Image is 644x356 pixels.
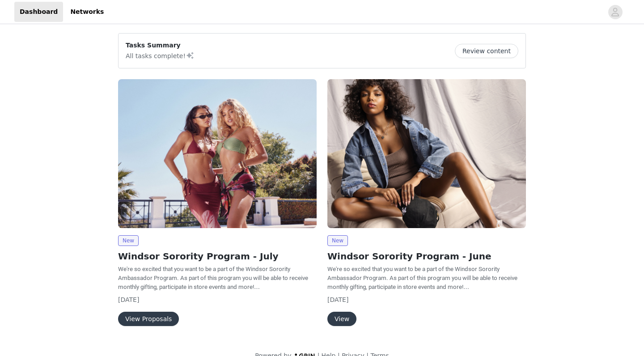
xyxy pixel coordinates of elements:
span: We're so excited that you want to be a part of the Windsor Sorority Ambassador Program. As part o... [327,266,517,290]
span: We're so excited that you want to be a part of the Windsor Sorority Ambassador Program. As part o... [118,266,308,290]
span: New [118,235,139,246]
button: View [327,312,356,326]
button: Review content [455,44,518,58]
span: New [327,235,348,246]
a: View Proposals [118,316,179,322]
a: Dashboard [14,2,63,22]
span: [DATE] [327,296,348,303]
div: avatar [611,5,619,19]
p: All tasks complete! [126,50,195,61]
img: Windsor [118,79,317,228]
button: View Proposals [118,312,179,326]
img: Windsor [327,79,526,228]
p: Tasks Summary [126,41,195,50]
h2: Windsor Sorority Program - June [327,250,526,263]
span: [DATE] [118,296,139,303]
h2: Windsor Sorority Program - July [118,250,317,263]
a: View [327,316,356,322]
a: Networks [65,2,109,22]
